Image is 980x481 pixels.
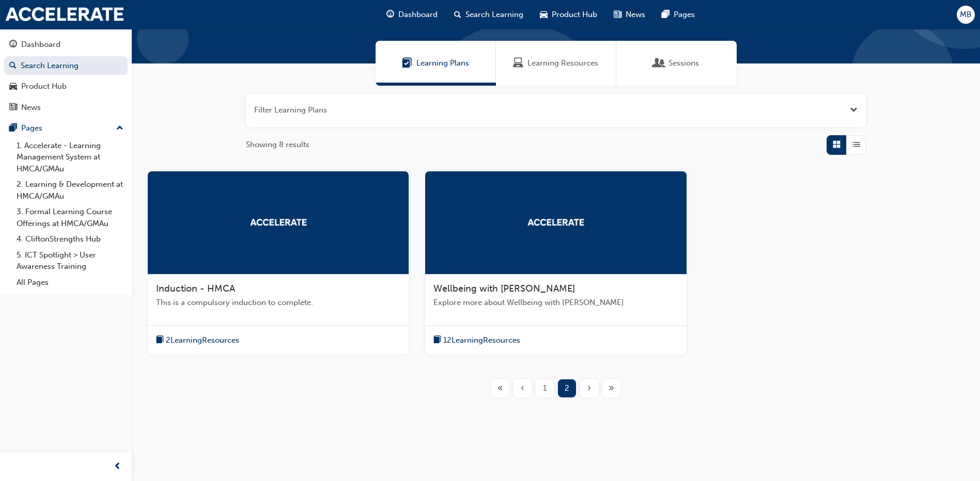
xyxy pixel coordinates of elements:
[166,334,239,346] span: 2 Learning Resources
[465,9,523,21] span: Search Learning
[250,219,307,226] img: accelerate-hmca
[587,382,591,394] span: ›
[446,4,532,25] a: search-iconSearch Learning
[532,4,605,25] a: car-iconProduct Hub
[521,382,524,394] span: ‹
[4,119,128,138] button: Pages
[614,8,621,21] span: news-icon
[674,9,695,21] span: Pages
[960,9,972,21] span: MB
[9,82,17,91] span: car-icon
[156,297,400,309] span: This is a compulsory induction to complete.
[425,171,686,355] a: accelerate-hmcaWellbeing with [PERSON_NAME]Explore more about Wellbeing with [PERSON_NAME]book-ic...
[543,382,547,394] span: 1
[21,122,42,134] div: Pages
[527,219,584,226] img: accelerate-hmca
[443,334,520,346] span: 12 Learning Resources
[433,334,441,347] span: book-icon
[5,7,124,22] img: accelerate-hmca
[12,247,128,275] a: 5. ICT Spotlight > User Awareness Training
[116,122,123,135] span: up-icon
[148,171,409,355] a: accelerate-hmcaInduction - HMCAThis is a compulsory induction to complete.book-icon2LearningResou...
[433,283,575,294] span: Wellbeing with [PERSON_NAME]
[9,61,17,71] span: search-icon
[4,98,128,117] a: News
[513,57,523,69] span: Learning Resources
[600,379,623,397] button: Last page
[654,4,703,25] a: pages-iconPages
[156,334,239,347] button: book-icon2LearningResources
[12,275,128,291] a: All Pages
[534,379,556,397] button: Page 1
[416,57,469,69] span: Learning Plans
[511,379,534,397] button: Previous page
[578,379,600,397] button: Next page
[9,124,17,133] span: pages-icon
[626,9,645,21] span: News
[527,57,598,69] span: Learning Resources
[540,8,548,21] span: car-icon
[497,382,503,394] span: «
[609,382,614,394] span: »
[9,40,17,50] span: guage-icon
[4,35,128,54] a: Dashboard
[850,104,858,116] button: Open the filter
[662,8,670,21] span: pages-icon
[552,9,597,21] span: Product Hub
[21,39,60,51] div: Dashboard
[433,334,520,347] button: book-icon12LearningResources
[12,177,128,204] a: 2. Learning & Development at HMCA/GMAu
[4,33,128,119] button: DashboardSearch LearningProduct HubNews
[4,56,128,75] a: Search Learning
[556,379,578,397] button: Page 2
[454,8,461,21] span: search-icon
[489,379,511,397] button: First page
[378,4,446,25] a: guage-iconDashboard
[668,57,699,69] span: Sessions
[156,283,235,294] span: Induction - HMCA
[21,81,67,92] div: Product Hub
[4,77,128,96] a: Product Hub
[156,334,164,347] span: book-icon
[9,103,17,113] span: news-icon
[433,297,678,309] span: Explore more about Wellbeing with [PERSON_NAME]
[402,57,412,69] span: Learning Plans
[386,8,394,21] span: guage-icon
[957,6,975,24] button: MB
[605,4,654,25] a: news-iconNews
[654,57,664,69] span: Sessions
[12,204,128,231] a: 3. Formal Learning Course Offerings at HMCA/GMAu
[398,9,438,21] span: Dashboard
[12,138,128,177] a: 1. Accelerate - Learning Management System at HMCA/GMAu
[852,139,860,151] span: List
[833,139,841,151] span: Grid
[496,41,616,86] a: Learning ResourcesLearning Resources
[12,231,128,247] a: 4. CliftonStrengths Hub
[616,41,737,86] a: SessionsSessions
[21,102,41,114] div: News
[565,382,569,394] span: 2
[376,41,496,86] a: Learning PlansLearning Plans
[246,139,309,151] span: Showing 8 results
[114,460,121,473] span: prev-icon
